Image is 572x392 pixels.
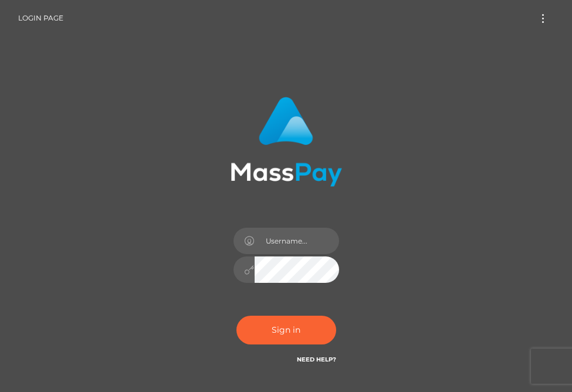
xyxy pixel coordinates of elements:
[255,228,339,254] input: Username...
[532,11,554,26] button: Toggle navigation
[297,356,336,363] a: Need Help?
[236,316,336,344] button: Sign in
[18,6,63,31] a: Login Page
[231,97,342,187] img: MassPay Login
